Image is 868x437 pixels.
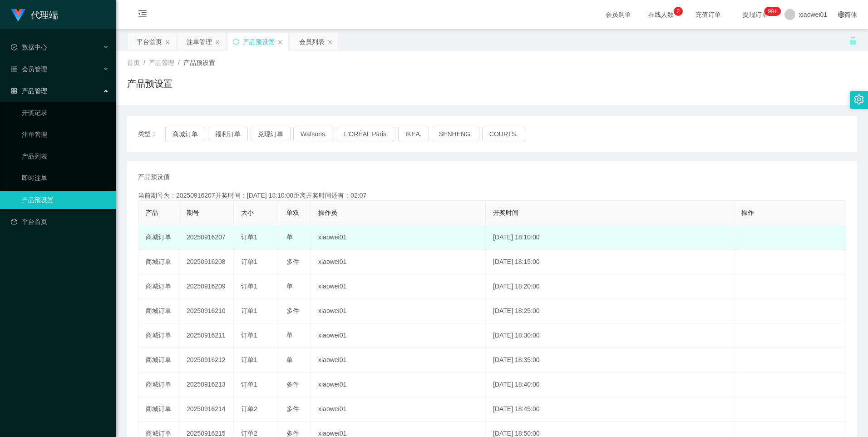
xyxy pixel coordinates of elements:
td: [DATE] 18:10:00 [486,225,734,250]
td: 20250916210 [179,299,234,323]
td: 商城订单 [138,250,179,274]
span: 产品预设置 [183,59,215,66]
a: 即时注单 [22,169,109,187]
span: 单 [286,283,293,290]
span: 订单1 [241,258,257,265]
span: 多件 [286,405,299,412]
a: 图标: dashboard平台首页 [11,213,109,231]
td: 20250916213 [179,372,234,397]
i: 图标: close [277,40,283,45]
td: xiaowei01 [311,274,486,299]
i: 图标: setting [854,94,864,104]
i: 图标: unlock [849,37,857,45]
span: 单 [286,233,293,241]
span: 订单1 [241,356,257,363]
td: 20250916207 [179,225,234,250]
i: 图标: menu-fold [127,0,158,30]
span: / [143,59,145,66]
td: 商城订单 [138,397,179,422]
i: 图标: close [165,40,170,45]
i: 图标: appstore-o [11,88,17,94]
p: 2 [676,7,680,16]
span: 产品预设值 [138,172,170,182]
button: COURTS. [482,127,525,141]
span: 充值订单 [691,11,725,18]
span: 单双 [286,209,299,216]
td: xiaowei01 [311,225,486,250]
span: 订单2 [241,430,257,437]
span: 订单1 [241,283,257,290]
td: [DATE] 18:35:00 [486,348,734,372]
span: 多件 [286,307,299,314]
td: 商城订单 [138,299,179,323]
span: 类型： [138,127,165,141]
button: Watsons. [293,127,334,141]
span: / [178,59,180,66]
td: 商城订单 [138,225,179,250]
td: xiaowei01 [311,250,486,274]
span: 期号 [187,209,199,216]
div: 会员列表 [299,33,325,50]
div: 注单管理 [187,33,212,50]
td: 商城订单 [138,274,179,299]
td: [DATE] 18:20:00 [486,274,734,299]
span: 首页 [127,59,140,66]
span: 多件 [286,258,299,265]
td: xiaowei01 [311,372,486,397]
td: xiaowei01 [311,397,486,422]
button: L'ORÉAL Paris. [337,127,395,141]
td: [DATE] 18:25:00 [486,299,734,323]
span: 提现订单 [738,11,773,18]
img: logo.9652507e.png [11,9,25,22]
td: xiaowei01 [311,299,486,323]
button: 福利订单 [208,127,248,141]
h1: 代理端 [31,0,58,30]
span: 产品 [146,209,158,216]
span: 订单1 [241,381,257,388]
span: 单 [286,356,293,363]
td: 20250916209 [179,274,234,299]
td: 20250916208 [179,250,234,274]
span: 多件 [286,381,299,388]
td: 商城订单 [138,372,179,397]
span: 开奖时间 [493,209,518,216]
td: 商城订单 [138,348,179,372]
td: [DATE] 18:30:00 [486,323,734,348]
td: [DATE] 18:15:00 [486,250,734,274]
span: 订单1 [241,233,257,241]
button: SENHENG. [432,127,479,141]
span: 在线人数 [644,11,678,18]
span: 操作 [741,209,754,216]
a: 产品列表 [22,147,109,165]
div: 平台首页 [137,33,162,50]
span: 产品管理 [149,59,174,66]
i: 图标: check-circle-o [11,44,17,50]
sup: 2 [674,7,683,16]
i: 图标: close [327,40,333,45]
button: IKEA. [398,127,429,141]
td: 20250916214 [179,397,234,422]
span: 操作员 [318,209,337,216]
span: 多件 [286,430,299,437]
span: 数据中心 [11,44,47,51]
div: 产品预设置 [243,33,275,50]
button: 商城订单 [165,127,205,141]
td: [DATE] 18:40:00 [486,372,734,397]
td: xiaowei01 [311,323,486,348]
i: 图标: close [215,40,220,45]
td: 20250916212 [179,348,234,372]
span: 会员管理 [11,65,47,73]
button: 兑现订单 [251,127,291,141]
i: 图标: global [838,11,844,18]
span: 产品管理 [11,87,47,94]
td: 20250916211 [179,323,234,348]
span: 订单1 [241,307,257,314]
span: 订单1 [241,332,257,339]
sup: 1213 [764,7,781,16]
a: 开奖记录 [22,104,109,122]
td: xiaowei01 [311,348,486,372]
td: [DATE] 18:45:00 [486,397,734,422]
h1: 产品预设置 [127,77,173,90]
a: 注单管理 [22,125,109,144]
i: 图标: sync [233,39,239,45]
